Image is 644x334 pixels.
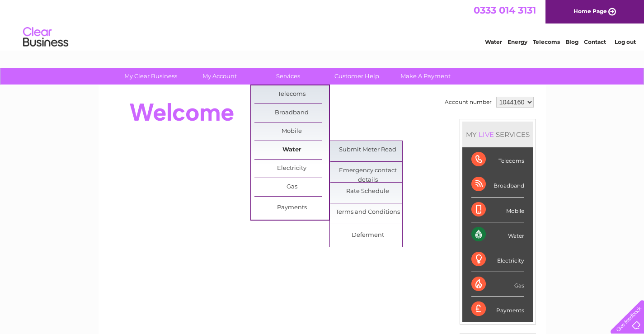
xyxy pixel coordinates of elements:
div: Payments [471,297,524,321]
a: Telecoms [533,38,560,45]
div: Electricity [471,247,524,272]
td: Account number [442,94,494,110]
a: Mobile [254,122,329,141]
a: Log out [615,38,636,45]
img: logo.png [23,24,69,51]
div: Water [471,222,524,247]
div: MY SERVICES [462,122,533,147]
div: Clear Business is a trading name of Verastar Limited (registered in [GEOGRAPHIC_DATA] No. 3667643... [109,5,536,44]
a: Contact [584,38,606,45]
a: Services [251,68,325,85]
div: LIVE [477,130,496,139]
a: Electricity [254,160,329,178]
a: Water [485,38,502,45]
a: Customer Help [320,68,394,85]
div: Telecoms [471,147,524,172]
a: Water [254,141,329,159]
a: Terms and Conditions [330,203,405,221]
a: 0333 014 3131 [474,5,536,16]
div: Mobile [471,198,524,222]
a: Payments [254,199,329,217]
div: Broadband [471,172,524,197]
a: Energy [508,38,527,45]
a: Gas [254,178,329,196]
a: Broadband [254,104,329,122]
a: My Account [182,68,257,85]
a: Deferment [330,226,405,245]
div: Gas [471,272,524,297]
a: Emergency contact details [330,162,405,180]
a: Blog [565,38,578,45]
a: Rate Schedule [330,183,405,201]
a: Submit Meter Read [330,141,405,159]
a: Telecoms [254,85,329,103]
a: My Clear Business [113,68,188,85]
a: Make A Payment [388,68,463,85]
